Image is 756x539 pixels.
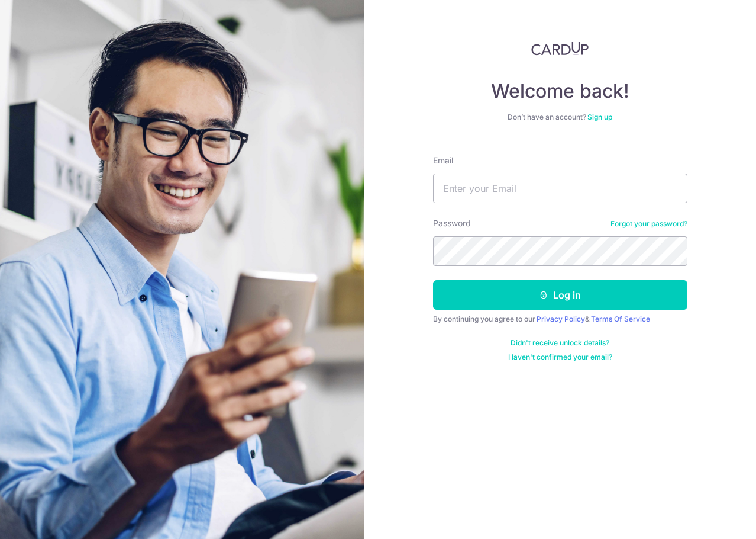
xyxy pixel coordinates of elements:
a: Haven't confirmed your email? [508,352,612,362]
input: Enter your Email [433,174,687,203]
a: Didn't receive unlock details? [511,338,609,348]
a: Privacy Policy [537,315,585,323]
div: By continuing you agree to our & [433,315,687,324]
img: CardUp Logo [531,41,589,56]
a: Terms Of Service [591,315,650,323]
a: Sign up [587,113,612,121]
a: Forgot your password? [610,219,687,229]
label: Email [433,155,453,166]
div: Don’t have an account? [433,113,687,122]
label: Password [433,217,471,229]
button: Log in [433,280,687,310]
h4: Welcome back! [433,79,687,103]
